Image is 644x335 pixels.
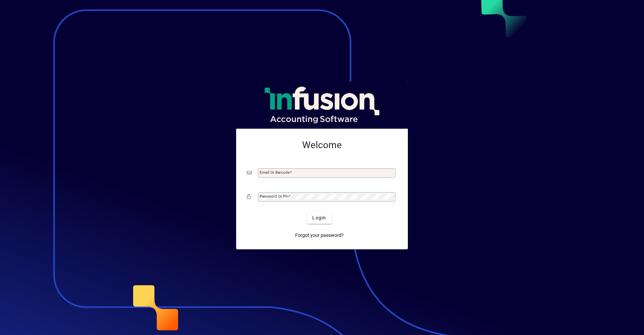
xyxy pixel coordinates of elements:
[295,232,344,239] span: Forgot your password?
[307,212,331,224] button: Login
[260,194,288,199] mat-label: Password or Pin
[260,170,290,175] mat-label: Email or Barcode
[247,139,397,151] h2: Welcome
[312,214,326,221] span: Login
[292,229,346,241] a: Forgot your password?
